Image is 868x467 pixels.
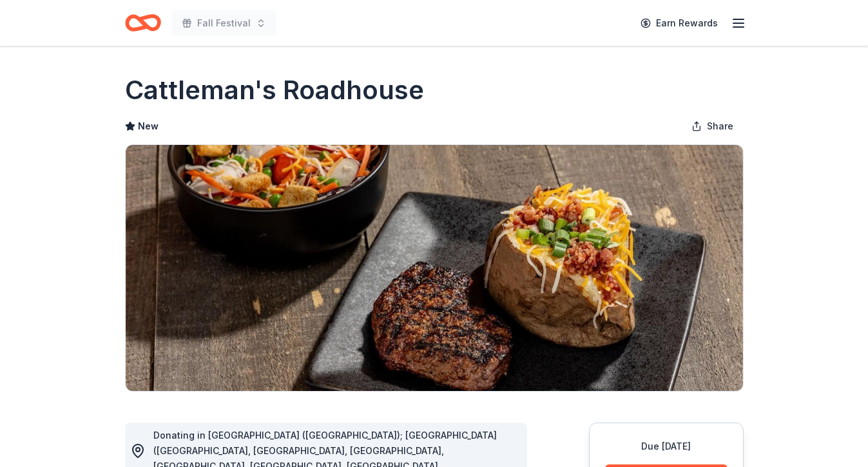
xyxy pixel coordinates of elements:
[605,439,728,454] div: Due [DATE]
[138,119,159,134] span: New
[633,12,726,35] a: Earn Rewards
[125,8,161,38] a: Home
[681,113,744,139] button: Share
[125,72,424,108] h1: Cattleman's Roadhouse
[171,10,276,36] button: Fall Festival
[197,15,251,31] span: Fall Festival
[707,119,733,134] span: Share
[126,145,743,391] img: Image for Cattleman's Roadhouse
